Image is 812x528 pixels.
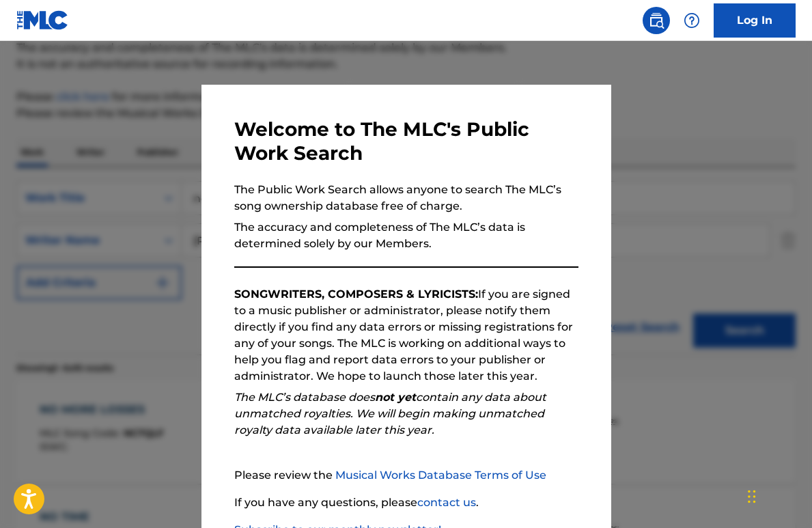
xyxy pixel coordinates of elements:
[375,391,416,404] strong: not yet
[234,219,578,252] p: The accuracy and completeness of The MLC’s data is determined solely by our Members.
[684,12,700,29] img: help
[335,469,546,482] a: Musical Works Database Terms of Use
[234,286,578,385] p: If you are signed to a music publisher or administrator, please notify them directly if you find ...
[417,496,476,509] a: contact us
[234,467,578,484] p: Please review the
[744,462,812,528] iframe: Chat Widget
[234,117,578,165] h3: Welcome to The MLC's Public Work Search
[234,495,578,511] p: If you have any questions, please .
[748,476,756,517] div: Drag
[234,288,478,301] strong: SONGWRITERS, COMPOSERS & LYRICISTS:
[234,391,546,436] em: The MLC’s database does contain any data about unmatched royalties. We will begin making unmatche...
[234,182,578,214] p: The Public Work Search allows anyone to search The MLC’s song ownership database free of charge.
[648,12,664,29] img: search
[678,7,705,34] div: Help
[714,3,796,38] a: Log In
[16,10,69,30] img: MLC Logo
[643,7,670,34] a: Public Search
